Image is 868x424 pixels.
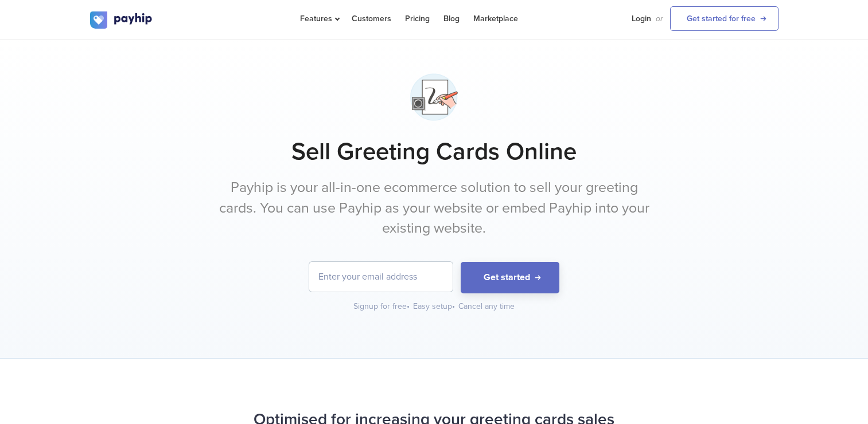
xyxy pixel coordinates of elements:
[407,301,410,311] span: •
[90,138,779,166] h1: Sell Greeting Cards Online
[300,14,338,23] span: Features
[219,178,649,239] p: Payhip is your all-in-one ecommerce solution to sell your greeting cards. You can use Payhip as y...
[670,6,779,31] a: Get started for free
[405,68,463,126] img: ink-drawing-1-3a04a03t7q3xosnogrug4.png
[90,11,153,29] img: logo.svg
[461,262,559,293] button: Get started
[452,301,455,311] span: •
[413,301,456,312] div: Easy setup
[309,262,453,292] input: Enter your email address
[458,301,515,312] div: Cancel any time
[353,301,411,312] div: Signup for free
